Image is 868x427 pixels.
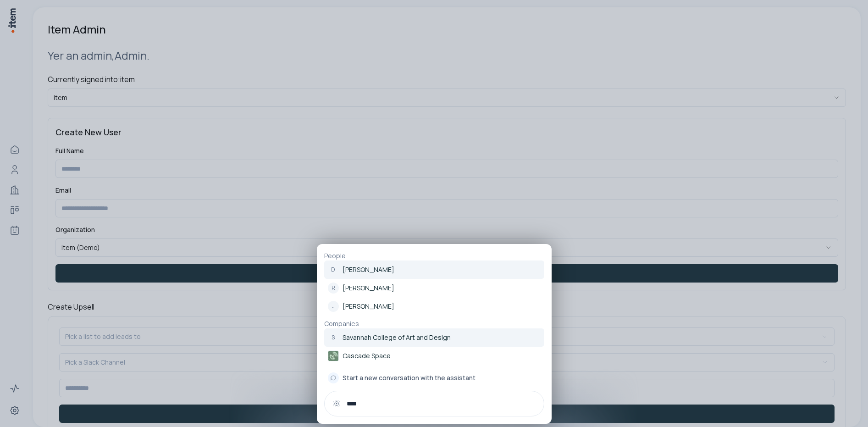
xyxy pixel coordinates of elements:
a: Cascade Space [324,347,544,365]
p: Companies [324,319,544,328]
img: Cascade Space [328,350,339,361]
button: Start a new conversation with the assistant [324,369,544,387]
p: [PERSON_NAME] [343,283,394,293]
div: PeopleD[PERSON_NAME]R[PERSON_NAME]J[PERSON_NAME]CompaniesSSavannah College of Art and DesignCasca... [317,244,552,424]
p: Savannah College of Art and Design [343,333,451,342]
p: [PERSON_NAME] [343,302,394,311]
div: D [328,264,339,275]
div: S [328,332,339,343]
p: [PERSON_NAME] [343,265,394,274]
a: R[PERSON_NAME] [324,279,544,297]
a: SSavannah College of Art and Design [324,328,544,347]
p: People [324,251,544,261]
div: J [328,301,339,312]
a: J[PERSON_NAME] [324,297,544,316]
a: D[PERSON_NAME] [324,261,544,279]
p: Cascade Space [343,351,391,360]
div: R [328,283,339,294]
span: Start a new conversation with the assistant [343,373,475,383]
